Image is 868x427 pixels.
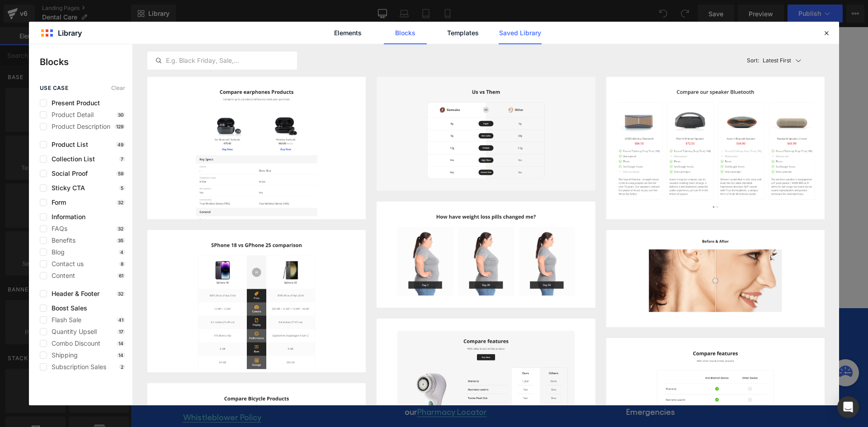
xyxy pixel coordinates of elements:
span: Combo Discount [47,340,100,347]
a: Templates [441,22,484,44]
button: Contact Us [274,304,464,322]
a: Blocks [384,22,427,44]
p: 14 [117,352,125,358]
span: Present Product [47,99,100,107]
p: To contact a [GEOGRAPHIC_DATA], please see our [274,398,464,427]
p: 32 [116,200,125,205]
span: Header & Footer [47,290,99,297]
a: UFS Eye Care [495,350,546,360]
span: Information [47,213,85,221]
a: Privacy Policy [52,365,103,374]
a: Whistleblower Policy [52,385,131,394]
span: Product Detail [47,111,94,118]
p: 61 [117,273,125,278]
p: [STREET_ADDRESS][PERSON_NAME], Ballarat VIC 3350, [GEOGRAPHIC_DATA] [52,328,242,357]
span: Contact us [47,260,84,267]
p: 2 [119,364,125,370]
span: Dental Care Services [9,26,89,41]
span: Benefits [47,237,75,244]
span: Form [47,199,66,206]
a: Pharmacy Locator [287,380,356,389]
img: image [606,77,825,221]
div: Open Intercom Messenger [837,396,859,418]
span: Product Description [47,123,110,130]
button: Latest FirstSort:Latest First [743,44,825,77]
button: UFS Healthcare Business Units [495,304,685,322]
span: Sticky CTA [47,184,85,192]
a: Add Single Section [55,254,127,263]
p: 17 [117,329,125,334]
input: E.g. Black Friday, Sale,... [148,55,297,66]
span: Social Proof [47,170,88,177]
p: Blocks [40,55,132,69]
a: Elements [326,22,369,44]
p: 35 [116,238,125,243]
p: 41 [117,317,125,323]
span: Blog [47,249,65,256]
p: 8 [119,261,125,267]
span: Clear [111,85,125,91]
p: To contact a UFS Pharmacy, please see our [274,362,464,392]
span: Content [47,272,75,279]
span: use case [40,85,68,91]
span: Subscription Sales [47,363,106,371]
span: Contact Us [274,306,325,318]
p: Latest First [763,56,791,65]
a: Saved Library [499,22,542,44]
span: Registered Office [52,306,133,318]
span: UFS Healthcare Business Units [495,306,634,318]
p: 4 [118,249,125,255]
p: 30 [116,112,125,117]
p: To contact the UFS Central Office, please see our [274,328,464,357]
p: 129 [114,124,125,129]
a: Central Office contact details [287,344,402,354]
p: 7 [119,156,125,162]
span: Collection List [47,155,95,163]
span: Shipping [47,352,78,359]
h3: Emergencies [495,377,685,392]
img: image [147,230,366,381]
img: image [147,77,366,296]
img: image [377,77,595,191]
span: FAQs [47,225,67,232]
span: Quantity Upsell [47,328,97,335]
p: 49 [116,142,125,147]
p: 5 [119,185,125,191]
button: Registered Office [52,304,242,322]
p: 32 [116,226,125,231]
span: Dental Care - Special Offers [9,55,117,69]
span: Boost Sales [47,305,87,312]
span: Sort: [747,57,759,64]
p: 59 [116,171,125,176]
span: Flash Sale [47,316,81,324]
p: 32 [116,291,125,296]
a: UFS Medical [495,330,542,339]
p: 14 [117,341,125,346]
img: image [606,230,825,327]
img: image [377,202,595,307]
span: Product List [47,141,88,148]
span: Dental Care Contact [9,83,89,97]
